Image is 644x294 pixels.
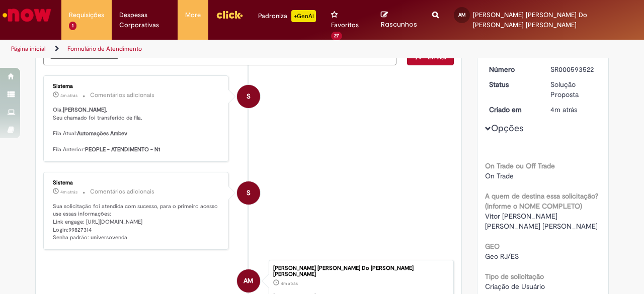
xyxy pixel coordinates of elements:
[485,282,545,291] span: Criação de Usuário
[381,20,417,29] span: Rascunhos
[281,280,298,286] span: 4m atrás
[485,212,598,231] span: Vitor [PERSON_NAME] [PERSON_NAME] [PERSON_NAME]
[485,242,500,251] b: GEO
[473,11,587,29] span: [PERSON_NAME] [PERSON_NAME] Do [PERSON_NAME] [PERSON_NAME]
[216,7,243,22] img: click_logo_yellow_360x200.png
[458,12,466,18] span: AM
[53,106,220,153] p: Olá, , Seu chamado foi transferido de fila. Fila Atual: Fila Anterior:
[237,85,260,108] div: System
[185,10,201,20] span: More
[331,20,359,30] span: Favoritos
[237,269,260,292] div: Anderson Coutinho Do Nascimento Moreira
[63,106,106,114] b: [PERSON_NAME]
[85,146,160,153] b: PEOPLE - ATENDIMENTO - N1
[273,265,448,277] div: [PERSON_NAME] [PERSON_NAME] Do [PERSON_NAME] [PERSON_NAME]
[485,272,544,281] b: Tipo de solicitação
[481,79,543,89] dt: Status
[550,79,597,100] div: Solução Proposta
[481,64,543,74] dt: Número
[119,10,170,30] span: Despesas Corporativas
[247,181,251,205] span: S
[550,105,577,114] span: 4m atrás
[481,105,543,115] dt: Criado em
[258,10,316,22] div: Padroniza
[281,280,298,286] time: 30/09/2025 09:32:15
[60,189,77,195] time: 30/09/2025 09:32:20
[60,189,77,195] span: 4m atrás
[77,130,127,137] b: Automações Ambev
[53,180,220,186] div: Sistema
[60,92,77,99] span: 4m atrás
[90,187,154,196] small: Comentários adicionais
[237,181,260,205] div: System
[247,84,251,109] span: S
[69,22,76,30] span: 1
[1,5,53,25] img: ServiceNow
[53,203,220,242] p: Sua solicitação foi atendida com sucesso, para o primeiro acesso use essas informações: Link enga...
[69,10,104,20] span: Requisições
[550,64,597,74] div: SR000593522
[8,40,422,58] ul: Trilhas de página
[60,92,77,99] time: 30/09/2025 09:32:26
[381,11,417,29] a: Rascunhos
[550,105,597,115] div: 30/09/2025 09:32:15
[244,269,253,293] span: AM
[90,91,154,100] small: Comentários adicionais
[291,10,316,22] p: +GenAi
[53,83,220,89] div: Sistema
[485,171,514,180] span: On Trade
[485,191,598,211] b: A quem de destina essa solicitação? (Informe o NOME COMPLETO)
[485,252,519,261] span: Geo RJ/ES
[331,32,342,40] span: 27
[550,105,577,114] time: 30/09/2025 09:32:15
[67,45,142,53] a: Formulário de Atendimento
[485,161,555,170] b: On Trade ou Off Trade
[11,45,46,53] a: Página inicial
